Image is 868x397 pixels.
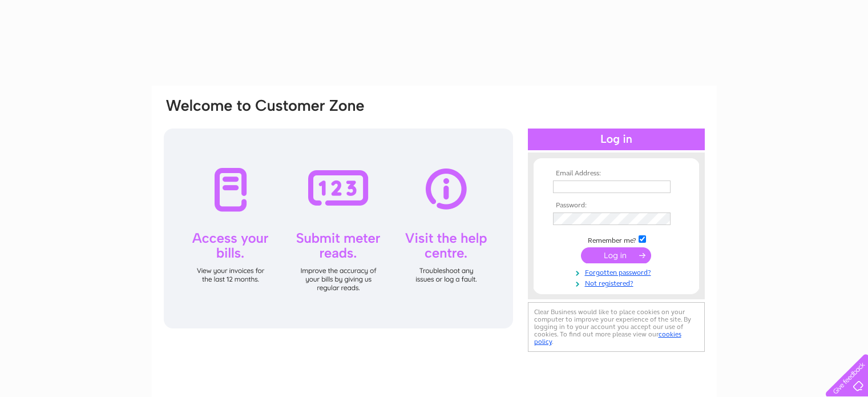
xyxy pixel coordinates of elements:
th: Password: [550,202,683,210]
a: Not registered? [553,277,683,288]
th: Email Address: [550,170,683,178]
td: Remember me? [550,234,683,245]
a: cookies policy [534,330,681,346]
a: Forgotten password? [553,266,683,277]
div: Clear Business would like to place cookies on your computer to improve your experience of the sit... [528,302,705,352]
input: Submit [581,247,651,263]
